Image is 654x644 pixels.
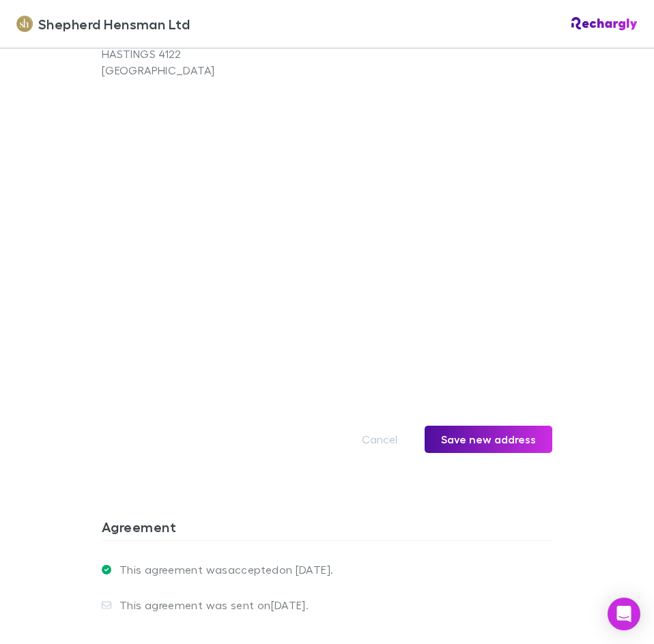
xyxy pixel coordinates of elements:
[16,16,33,32] img: Shepherd Hensman Ltd's Logo
[102,62,327,78] p: [GEOGRAPHIC_DATA]
[345,426,414,453] button: Cancel
[425,426,552,453] button: Save new address
[99,87,555,401] iframe: Secure address input frame
[38,14,190,34] span: Shepherd Hensman Ltd
[571,17,638,31] img: Rechargly Logo
[111,598,309,612] p: This agreement was sent on [DATE] .
[111,563,333,576] p: This agreement was accepted on [DATE] .
[102,518,552,540] h3: Agreement
[608,598,640,630] div: Open Intercom Messenger
[102,46,327,62] p: HASTINGS 4122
